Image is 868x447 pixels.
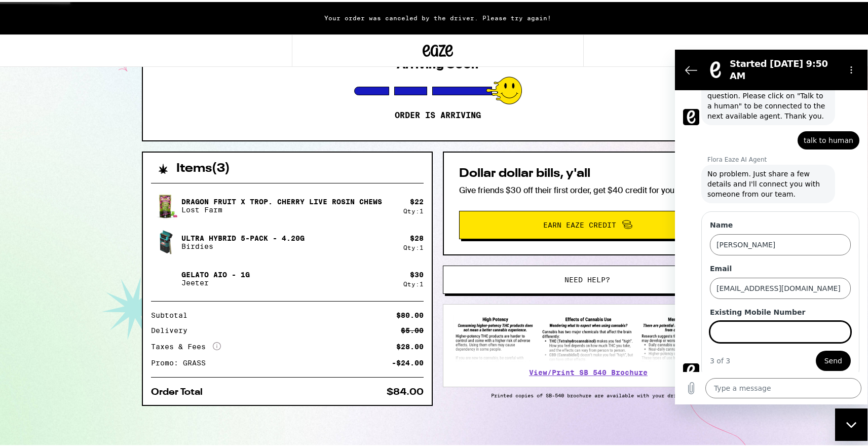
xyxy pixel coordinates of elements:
button: Earn Eaze Credit [459,209,718,237]
span: Earn Eaze Credit [543,219,616,227]
div: Qty: 1 [403,279,424,285]
div: Subtotal [151,310,195,317]
iframe: Messaging window [675,48,867,402]
div: $ 28 [410,232,424,240]
div: $80.00 [396,310,424,317]
img: Ultra Hybrid 5-Pack - 4.20g [151,226,179,254]
img: SB 540 Brochure preview [454,313,723,360]
p: Jeeter [181,277,250,285]
img: Gelato AIO - 1g [151,263,179,291]
p: Order is arriving [395,108,481,119]
p: Printed copies of SB-540 brochure are available with your driver [443,390,734,396]
div: Qty: 1 [403,242,424,249]
div: -$24.00 [392,357,424,364]
p: Lost Farm [181,204,382,212]
h2: Items ( 3 ) [176,161,230,173]
iframe: Button to launch messaging window, conversation in progress [835,406,867,439]
div: $ 22 [410,196,424,204]
p: Ultra Hybrid 5-Pack - 4.20g [181,232,305,240]
button: Need help? [443,264,732,292]
img: Dragon Fruit x Trop. Cherry Live Rosin Chews [151,190,179,218]
div: Promo: GRASS [151,357,213,364]
div: $ 30 [410,269,424,277]
p: Birdies [181,240,305,248]
div: $5.00 [401,325,424,332]
div: $28.00 [396,341,424,348]
p: Gelato AIO - 1g [181,269,250,277]
h2: Dollar dollar bills, y'all [459,166,718,178]
div: $84.00 [387,386,424,395]
p: Dragon Fruit x Trop. Cherry Live Rosin Chews [181,196,382,204]
div: Taxes & Fees [151,340,221,349]
span: Need help? [564,274,610,281]
div: Order Total [151,386,210,395]
a: View/Print SB 540 Brochure [529,366,648,375]
p: Give friends $30 off their first order, get $40 credit for yourself! [459,183,718,194]
div: Qty: 1 [403,206,424,212]
div: Delivery [151,325,195,332]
